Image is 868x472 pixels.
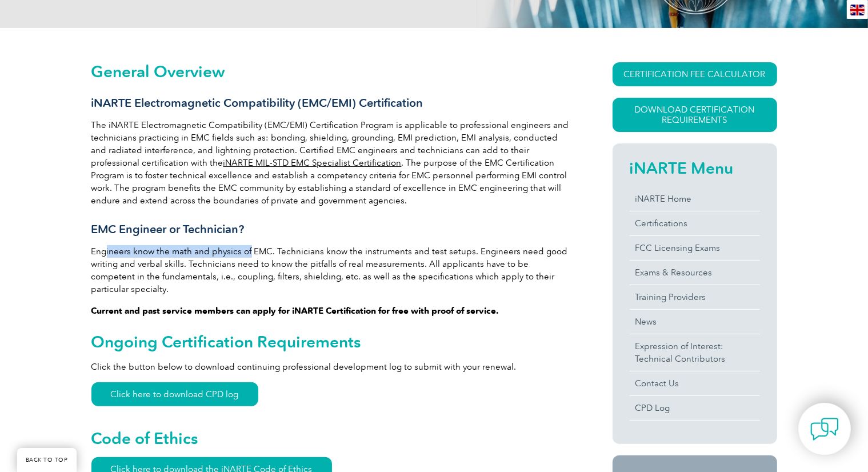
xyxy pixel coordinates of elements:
h3: EMC Engineer or Technician? [91,222,571,237]
a: Click here to download CPD log [91,382,258,406]
h3: iNARTE Electromagnetic Compatibility (EMC/EMI) Certification [91,96,571,110]
a: Expression of Interest:Technical Contributors [630,334,760,371]
p: Engineers know the math and physics of EMC. Technicians know the instruments and test setups. Eng... [91,245,571,295]
h2: Ongoing Certification Requirements [91,333,571,351]
a: Exams & Resources [630,261,760,285]
a: Certifications [630,211,760,235]
img: en [850,5,865,15]
a: Contact Us [630,371,760,395]
a: iNARTE Home [630,187,760,211]
a: FCC Licensing Exams [630,236,760,260]
a: CERTIFICATION FEE CALCULATOR [613,62,777,86]
h2: General Overview [91,62,571,81]
p: The iNARTE Electromagnetic Compatibility (EMC/EMI) Certification Program is applicable to profess... [91,119,571,207]
a: CPD Log [630,396,760,420]
p: Click the button below to download continuing professional development log to submit with your re... [91,361,571,373]
a: News [630,310,760,334]
h2: Code of Ethics [91,429,571,447]
a: Training Providers [630,285,760,309]
a: BACK TO TOP [17,448,77,472]
strong: Current and past service members can apply for iNARTE Certification for free with proof of service. [91,306,499,316]
a: iNARTE MIL-STD EMC Specialist Certification [223,158,402,168]
img: contact-chat.png [810,415,839,443]
a: Download Certification Requirements [613,98,777,132]
h2: iNARTE Menu [630,159,760,177]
